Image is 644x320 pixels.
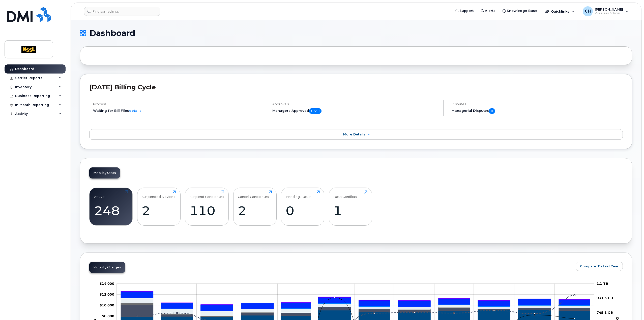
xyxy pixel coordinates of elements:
[100,292,114,296] tspan: $12,000
[142,190,175,199] div: Suspended Devices
[142,203,176,218] div: 2
[309,108,321,114] span: 0 of 0
[597,281,608,286] tspan: 1.1 TB
[238,190,269,199] div: Cancel Candidates
[102,314,114,318] tspan: $8,000
[121,298,590,316] g: Features
[100,303,114,307] tspan: $10,000
[100,281,114,286] g: $0
[190,190,224,199] div: Suspend Candidates
[333,203,367,218] div: 1
[272,108,439,114] h5: Managers Approved
[90,29,135,37] span: Dashboard
[89,83,623,91] h2: [DATE] Billing Cycle
[100,303,114,307] g: $0
[452,108,623,114] h5: Managerial Disputes
[121,291,590,305] g: QST
[100,292,114,296] g: $0
[286,190,311,199] div: Pending Status
[121,305,590,316] g: Roaming
[597,296,613,300] tspan: 931.3 GB
[102,314,114,318] g: $0
[238,190,272,223] a: Cancel Candidates2
[121,292,590,311] g: HST
[93,102,259,106] h4: Process
[286,190,320,223] a: Pending Status0
[343,132,365,136] span: More Details
[333,190,367,223] a: Data Conflicts1
[94,190,128,223] a: Active248
[489,108,495,114] span: 0
[93,108,259,113] li: Waiting for Bill Files
[286,203,320,218] div: 0
[452,102,623,106] h4: Disputes
[100,281,114,286] tspan: $14,000
[238,203,272,218] div: 2
[190,190,224,223] a: Suspend Candidates110
[580,264,619,269] span: Compare To Last Year
[272,102,439,106] h4: Approvals
[333,190,357,199] div: Data Conflicts
[576,262,623,271] button: Compare To Last Year
[129,109,141,113] a: details
[142,190,176,223] a: Suspended Devices2
[94,203,128,218] div: 248
[597,310,613,314] tspan: 745.1 GB
[190,203,224,218] div: 110
[94,190,105,199] div: Active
